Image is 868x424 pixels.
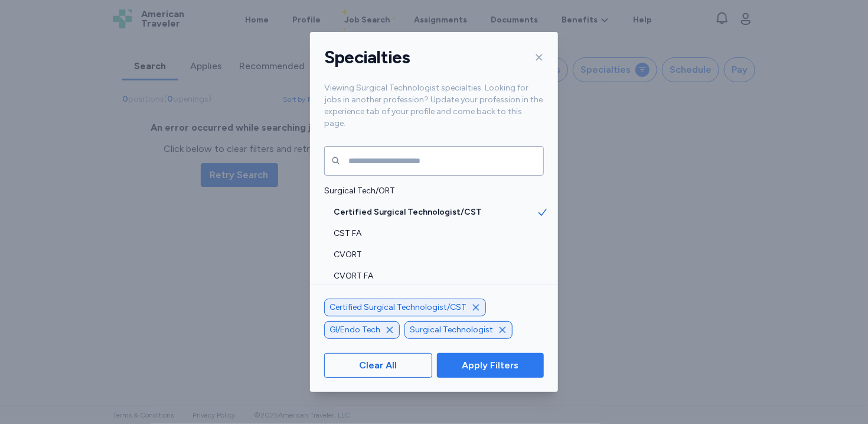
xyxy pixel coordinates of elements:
[329,302,466,313] span: Certified Surgical Technologist/CST
[334,228,537,239] span: CST FA
[334,270,537,282] span: CVORT FA
[359,358,397,373] span: Clear All
[329,324,380,336] span: GI/Endo Tech
[324,353,432,378] button: Clear All
[334,206,537,218] span: Certified Surgical Technologist/CST
[310,82,558,144] div: Viewing Surgical Technologist specialties. Looking for jobs in another profession? Update your pr...
[462,358,518,373] span: Apply Filters
[410,324,493,336] span: Surgical Technologist
[324,46,410,69] h1: Specialties
[334,249,537,261] span: CVORT
[437,353,544,378] button: Apply Filters
[324,185,537,197] span: Surgical Tech/ORT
